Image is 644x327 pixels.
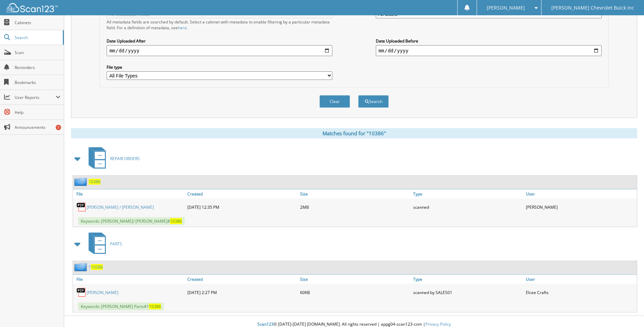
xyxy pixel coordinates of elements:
[298,189,411,199] a: Size
[107,38,332,44] label: Date Uploaded After
[411,286,524,299] div: scanned by SALES01
[487,6,525,10] span: [PERSON_NAME]
[78,217,185,225] span: Keywords: [PERSON_NAME]/ [PERSON_NAME]#
[610,294,644,327] iframe: Chat Widget
[91,264,103,270] span: 10386
[257,321,274,327] span: Scan123
[186,200,298,214] div: [DATE] 12:35 PM
[89,179,100,185] a: 10386
[107,45,332,56] input: start
[524,275,637,284] a: User
[107,64,332,70] label: File type
[73,189,186,199] a: File
[74,263,89,271] img: folder2.png
[298,275,411,284] a: Size
[87,290,118,295] a: [PERSON_NAME]
[298,200,411,214] div: 2MB
[170,218,182,224] span: 10386
[78,303,164,310] span: Keywords: [PERSON_NAME] Parts#1
[15,65,60,70] span: Reminders
[15,50,60,55] span: Scan
[15,20,60,25] span: Cabinets
[186,275,298,284] a: Created
[411,200,524,214] div: scanned
[15,109,60,115] span: Help
[411,189,524,199] a: Type
[15,124,60,130] span: Announcements
[87,204,154,210] a: [PERSON_NAME] / [PERSON_NAME]
[71,128,637,138] div: Matches found for "10386"
[85,145,140,172] a: REPAIR ORDERS
[376,45,602,56] input: end
[358,95,389,108] button: Search
[73,275,186,284] a: File
[376,38,602,44] label: Date Uploaded Before
[411,275,524,284] a: Type
[56,125,61,130] div: 7
[110,241,122,247] span: PARTS
[319,95,350,108] button: Clear
[524,189,637,199] a: User
[76,202,87,212] img: PDF.png
[298,286,411,299] div: 60KB
[7,3,58,12] img: scan123-logo-white.svg
[186,286,298,299] div: [DATE] 2:27 PM
[89,264,103,270] a: 110386
[178,25,187,31] a: here
[15,35,59,40] span: Search
[107,19,332,31] div: All metadata fields are searched by default. Select a cabinet with metadata to enable filtering b...
[186,189,298,199] a: Created
[551,6,634,10] span: [PERSON_NAME] Chevrolet Buick Inc
[524,286,637,299] div: Elcee Crafts
[74,177,89,186] img: folder2.png
[76,287,87,297] img: PDF.png
[15,80,60,85] span: Bookmarks
[524,200,637,214] div: [PERSON_NAME]
[149,304,161,309] span: 10386
[110,156,140,161] span: REPAIR ORDERS
[15,94,56,100] span: User Reports
[425,321,451,327] a: Privacy Policy
[85,230,122,257] a: PARTS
